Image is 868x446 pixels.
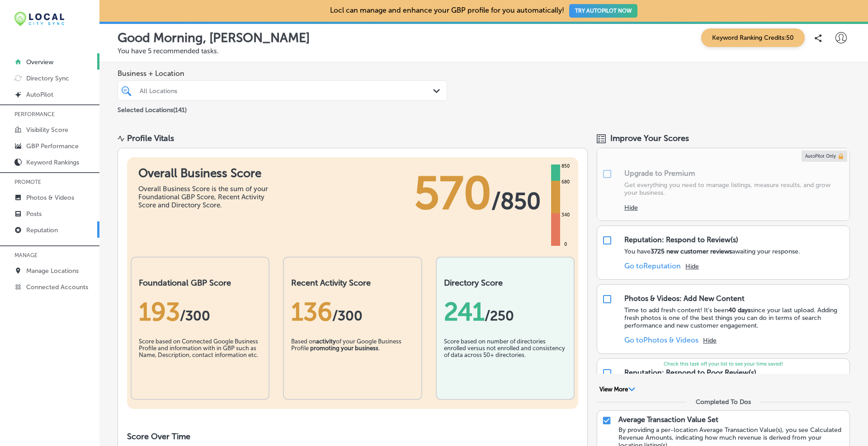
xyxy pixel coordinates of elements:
div: Overall Business Score is the sum of your Foundational GBP Score, Recent Activity Score and Direc... [138,185,274,209]
p: Check this task off your list to see your time saved! [597,361,849,367]
h2: Recent Activity Score [291,278,414,288]
div: Score based on number of directories enrolled versus not enrolled and consistency of data across ... [444,338,566,383]
p: AutoPilot [26,91,53,99]
span: Keyword Ranking Credits: 50 [701,28,805,47]
b: promoting your business [310,345,378,352]
p: Selected Locations ( 141 ) [118,103,187,114]
p: GBP Performance [26,142,79,150]
p: Directory Sync [26,75,69,82]
p: Time to add fresh content! It's been since your last upload. Adding fresh photos is one of the be... [624,306,845,329]
div: All Locations [140,87,434,94]
p: Overview [26,58,53,66]
span: 570 [414,166,491,221]
button: View More [597,385,638,394]
p: Keyword Rankings [26,159,79,166]
h2: Score Over Time [127,432,578,441]
div: Based on of your Google Business Profile . [291,338,414,383]
h2: Foundational GBP Score [139,278,261,288]
div: Reputation: Respond to Poor Review(s) [624,368,756,377]
button: Hide [703,337,717,344]
div: 193 [139,297,261,327]
a: Go toPhotos & Videos [624,336,698,344]
span: Improve Your Scores [610,133,689,143]
span: /250 [485,308,514,324]
a: Go toReputation [624,262,681,270]
div: 136 [291,297,414,327]
h1: Overall Business Score [138,166,274,180]
p: Visibility Score [26,126,68,134]
div: Profile Vitals [127,133,174,143]
button: TRY AUTOPILOT NOW [569,4,637,18]
img: 12321ecb-abad-46dd-be7f-2600e8d3409flocal-city-sync-logo-rectangle.png [14,12,64,26]
p: Manage Locations [26,267,79,275]
span: / 300 [180,308,210,324]
div: Completed To Dos [696,398,751,406]
span: /300 [332,308,363,324]
strong: 3725 new customer reviews [651,248,732,255]
div: 340 [560,211,571,219]
span: / 850 [491,188,541,215]
h2: Directory Score [444,278,566,288]
span: Business + Location [118,69,447,78]
div: Score based on Connected Google Business Profile and information with in GBP such as Name, Descri... [139,338,261,383]
p: Photos & Videos [26,194,74,202]
p: Reputation [26,226,58,234]
div: 850 [560,163,571,170]
p: Good Morning, [PERSON_NAME] [118,30,310,45]
div: 0 [562,241,569,248]
div: Reputation: Respond to Review(s) [624,235,738,244]
p: Connected Accounts [26,283,88,291]
button: Hide [685,263,699,270]
p: Average Transaction Value Set [618,415,718,424]
div: 680 [560,178,571,186]
button: Hide [624,204,638,211]
p: You have 5 recommended tasks. [118,47,850,55]
b: activity [316,338,336,345]
p: Posts [26,210,42,218]
div: Photos & Videos: Add New Content [624,294,745,303]
div: 241 [444,297,566,327]
p: You have awaiting your response. [624,248,800,255]
strong: 40 days [728,306,750,314]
